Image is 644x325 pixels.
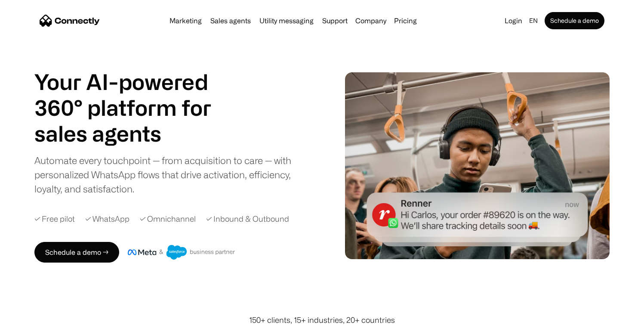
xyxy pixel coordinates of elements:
div: carousel [34,121,232,146]
a: Login [501,15,526,27]
div: 1 of 4 [34,121,232,146]
a: Utility messaging [256,17,317,24]
div: en [526,15,543,27]
a: Schedule a demo [545,12,604,29]
div: Company [353,15,389,27]
h1: Your AI-powered 360° platform for [34,69,232,121]
div: ✓ Free pilot [34,213,75,225]
div: en [529,15,538,27]
div: Company [355,15,386,27]
a: Sales agents [207,17,254,24]
div: Automate every touchpoint — from acquisition to care — with personalized WhatsApp flows that driv... [34,153,305,196]
div: ✓ Inbound & Outbound [206,213,289,225]
ul: Language list [17,310,52,322]
a: home [40,14,100,27]
a: Pricing [391,17,420,24]
a: Schedule a demo → [34,242,119,263]
div: ✓ WhatsApp [85,213,129,225]
h1: sales agents [34,121,232,146]
a: Support [319,17,351,24]
img: Meta and Salesforce business partner badge. [128,245,235,260]
aside: Language selected: English [9,309,52,322]
div: ✓ Omnichannel [140,213,196,225]
a: Marketing [166,17,205,24]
